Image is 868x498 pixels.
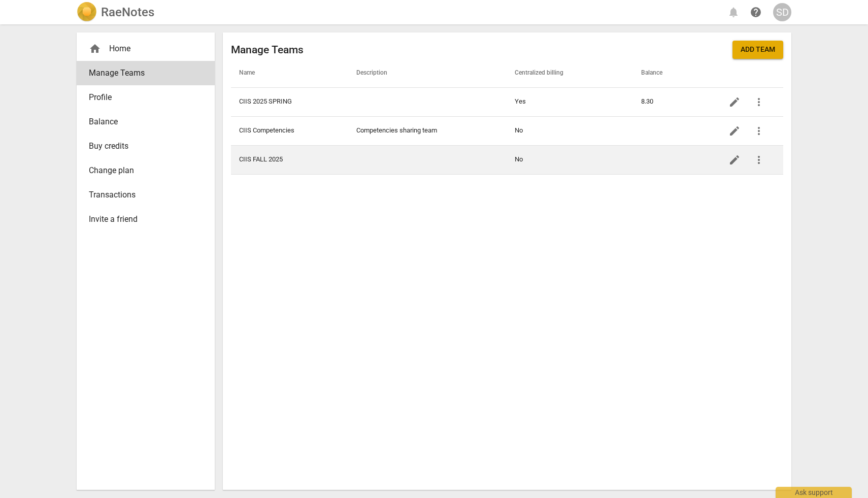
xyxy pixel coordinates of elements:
span: Invite a friend [89,213,194,225]
td: CIIS Competencies [231,116,348,145]
a: LogoRaeNotes [77,2,154,22]
span: home [89,43,101,55]
a: Profile [77,85,215,110]
a: Help [747,3,765,21]
a: Manage Teams [77,61,215,85]
td: CIIS FALL 2025 [231,145,348,174]
span: Profile [89,91,194,104]
button: SD [773,3,791,21]
span: more_vert [753,154,765,166]
span: Transactions [89,189,194,201]
span: Balance [641,69,675,77]
span: more_vert [753,96,765,108]
h2: RaeNotes [101,5,154,19]
span: Buy credits [89,140,194,152]
span: Add team [741,45,775,55]
td: No [507,116,633,145]
div: Home [89,43,194,55]
td: Yes [507,87,633,116]
span: Centralized billing [515,69,576,77]
a: Invite a friend [77,207,215,231]
span: edit [728,154,741,166]
td: 8.30 [633,87,714,116]
span: Description [356,69,399,77]
span: help [750,6,762,18]
a: Transactions [77,183,215,207]
td: No [507,145,633,174]
div: Home [77,37,215,61]
span: Manage Teams [89,67,194,79]
img: Logo [77,2,97,22]
div: Ask support [776,487,852,498]
span: Name [239,69,267,77]
span: edit [728,125,741,137]
span: more_vert [753,125,765,137]
a: Balance [77,110,215,134]
span: Change plan [89,164,194,177]
button: Add team [732,41,783,59]
span: Balance [89,116,194,128]
span: edit [728,96,741,108]
a: Change plan [77,158,215,183]
a: Buy credits [77,134,215,158]
td: Competencies sharing team [348,116,507,145]
td: CIIS 2025 SPRING [231,87,348,116]
h2: Manage Teams [231,44,304,56]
